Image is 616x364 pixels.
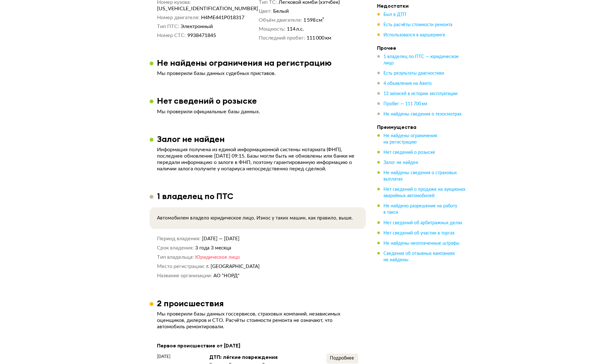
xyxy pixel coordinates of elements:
[157,134,225,144] h3: Залог не найден
[157,32,186,39] dt: Номер СТС
[303,17,324,23] span: 1 598 см³
[259,17,302,23] dt: Объём двигателя
[157,146,358,172] p: Информация получена из единой информационной системы нотариата (ФНП), последнее обновление [DATE]...
[157,5,231,12] span: [US_VEHICLE_IDENTIFICATION_NUMBER]
[259,35,305,41] dt: Последний пробег
[259,26,286,32] dt: Мощность
[259,8,272,14] dt: Цвет
[384,150,435,155] span: Нет сведений о розыске
[384,134,437,145] span: Не найдены ограничения на регистрацию
[384,102,427,106] span: Пробег — 111 700 км
[187,32,216,39] span: 9938471845
[384,12,407,17] span: Был в ДТП
[384,187,466,198] span: Нет сведений о продаже на аукционах аварийных автомобилей
[287,26,304,32] span: 114 л.с.
[181,23,213,30] span: Электронный
[377,45,467,51] h4: Прочее
[384,220,463,225] span: Нет сведений об арбитражных делах
[157,70,358,77] p: Мы проверили базы данных судебных приставов.
[157,254,194,261] dt: Тип владельца
[384,71,444,76] span: Есть результаты диагностики
[201,14,244,21] span: H4ME441P018317
[157,14,200,21] dt: Номер двигателя
[157,272,212,279] dt: Название организации
[157,263,205,270] dt: Место регистрации
[210,353,286,360] div: ДТП: лёгкие повреждения
[157,215,358,221] p: Автомобилем владело юридическое лицо. Износ у таких машин, как правило, выше.
[384,23,453,27] span: Есть расчёты стоимости ремонта
[157,341,358,350] div: Первое происшествие от [DATE]
[213,273,240,278] span: АО "НОРД"
[157,58,332,68] h3: Не найдены ограничения на регистрацию
[195,255,240,260] span: Юридическое лицо
[384,33,446,37] span: Использовался в каршеринге
[384,241,460,245] span: Не найдены неоплаченные штрафы
[384,231,455,235] span: Нет сведений об участии в торгах
[377,3,467,9] h4: Недостатки
[384,92,458,96] span: 13 записей в истории эксплуатации
[326,353,358,364] button: Подробнее
[384,112,462,116] span: Не найдены сведения о техосмотрах
[206,264,260,269] span: г. [GEOGRAPHIC_DATA]
[157,311,358,330] p: Мы проверили базы данных госсервисов, страховых компаний, независимых оценщиков, дилеров и СТО. Р...
[157,191,234,201] h3: 1 владелец по ПТС
[307,35,331,41] span: 111 000 км
[273,8,289,14] span: Белый
[157,108,358,115] p: Мы проверили официальные базы данных.
[202,236,240,241] span: [DATE] — [DATE]
[157,353,171,360] span: [DATE]
[384,251,455,262] span: Сведения об отзывных кампаниях не найдены
[377,124,467,130] h4: Преимущества
[384,55,459,65] span: 1 владелец по ПТС — юридическое лицо
[157,298,224,308] h3: 2 происшествия
[157,96,257,106] h3: Нет сведений о розыске
[384,160,419,165] span: Залог не найден
[330,356,354,360] span: Подробнее
[157,245,194,251] dt: Срок владения
[384,171,457,182] span: Не найдены сведения о страховых выплатах
[195,246,231,250] span: 3 года 3 месяца
[157,23,179,30] dt: Тип ПТС
[157,235,201,242] dt: Период владения
[384,81,432,86] span: 4 объявления на Авито
[384,204,457,215] span: Не найдено разрешение на работу в такси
